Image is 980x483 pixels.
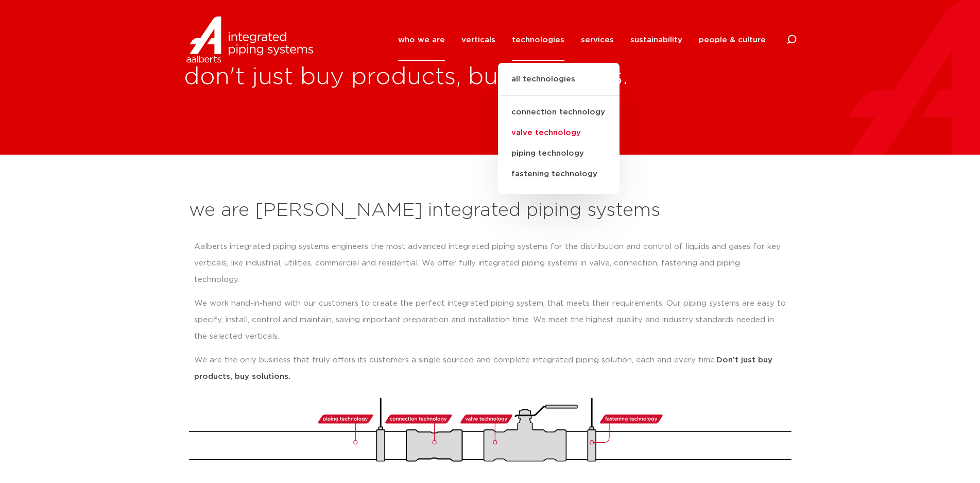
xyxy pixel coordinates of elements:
nav: Menu [398,19,766,61]
a: people & culture [699,19,766,61]
a: valve technology [498,123,620,143]
h2: we are [PERSON_NAME] integrated piping systems [189,198,792,223]
p: We work hand-in-hand with our customers to create the perfect integrated piping system, that meet... [194,295,786,345]
a: services [581,19,614,61]
p: Aalberts integrated piping systems engineers the most advanced integrated piping systems for the ... [194,239,786,288]
a: all technologies [498,73,620,96]
a: connection technology [498,102,620,123]
a: who we are [398,19,445,61]
p: We are the only business that truly offers its customers a single sourced and complete integrated... [194,352,786,385]
a: technologies [512,19,564,61]
a: fastening technology [498,164,620,185]
a: piping technology [498,143,620,164]
a: sustainability [630,19,682,61]
ul: technologies [498,63,620,194]
a: verticals [461,19,495,61]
